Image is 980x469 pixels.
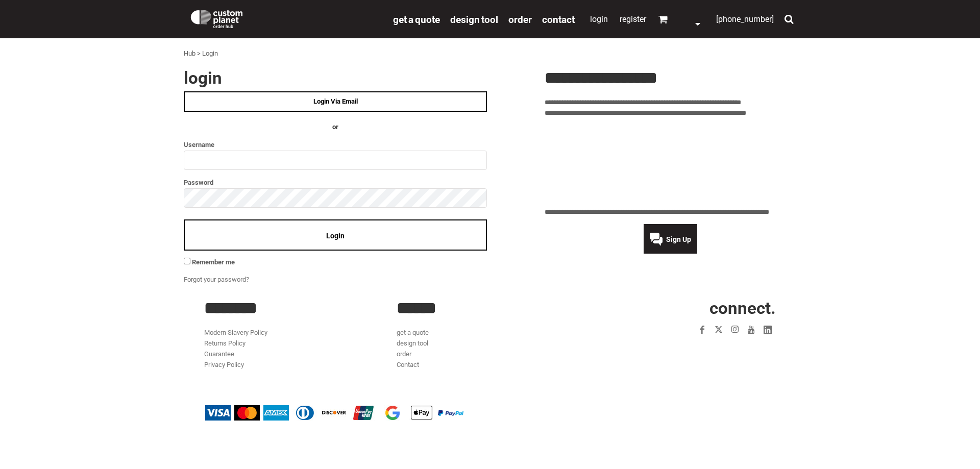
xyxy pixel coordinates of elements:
[545,125,796,201] iframe: Customer reviews powered by Trustpilot
[192,258,235,266] span: Remember me
[542,13,575,25] a: Contact
[204,329,267,336] a: Modern Slavery Policy
[397,361,419,368] a: Contact
[380,405,405,421] img: Google Pay
[450,13,498,25] a: design tool
[184,50,195,57] a: Hub
[393,14,440,26] span: get a quote
[184,177,487,188] label: Password
[184,91,487,112] a: Login Via Email
[204,350,234,358] a: Guarantee
[397,339,428,347] a: design tool
[393,13,440,25] a: get a quote
[204,361,244,368] a: Privacy Policy
[666,235,691,243] span: Sign Up
[508,13,532,25] a: order
[184,139,487,151] label: Username
[205,405,231,421] img: Visa
[202,48,218,59] div: Login
[716,14,774,24] span: [PHONE_NUMBER]
[438,410,463,416] img: PayPal
[409,405,434,421] img: Apple Pay
[508,14,532,26] span: order
[326,232,345,240] span: Login
[184,69,487,86] h2: Login
[204,339,246,347] a: Returns Policy
[234,405,260,421] img: Mastercard
[450,14,498,26] span: design tool
[322,405,347,421] img: Discover
[184,122,487,133] h4: OR
[542,14,575,26] span: Contact
[292,405,318,421] img: Diners Club
[197,48,201,59] div: >
[184,3,388,33] a: Custom Planet
[351,405,376,421] img: China UnionPay
[635,344,776,356] iframe: Customer reviews powered by Trustpilot
[397,329,429,336] a: get a quote
[263,405,289,421] img: American Express
[189,8,244,28] img: Custom Planet
[590,14,608,24] a: Login
[620,14,646,24] a: Register
[184,276,249,283] a: Forgot your password?
[184,258,190,264] input: Remember me
[397,350,411,358] a: order
[590,300,776,316] h2: CONNECT.
[313,97,358,105] span: Login Via Email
